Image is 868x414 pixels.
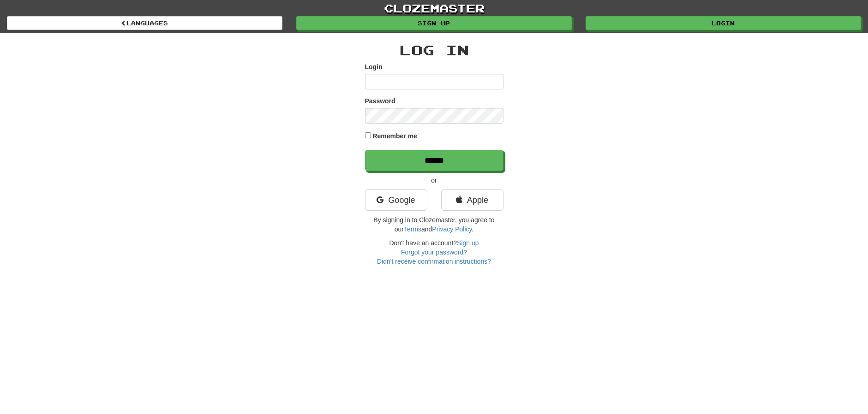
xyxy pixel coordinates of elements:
a: Sign up [296,16,572,30]
a: Didn't receive confirmation instructions? [377,258,491,265]
a: Forgot your password? [401,248,467,256]
label: Password [365,96,395,106]
div: Don't have an account? [365,238,503,266]
a: Google [365,189,427,211]
a: Sign up [457,239,479,247]
a: Terms [404,225,421,233]
p: or [365,176,503,185]
a: Privacy Policy [432,225,472,233]
a: Login [586,16,861,30]
label: Remember me [372,131,417,141]
p: By signing in to Clozemaster, you agree to our and . [365,215,503,234]
a: Apple [441,189,503,211]
a: Languages [7,16,282,30]
label: Login [365,62,383,71]
h2: Log In [365,42,503,58]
